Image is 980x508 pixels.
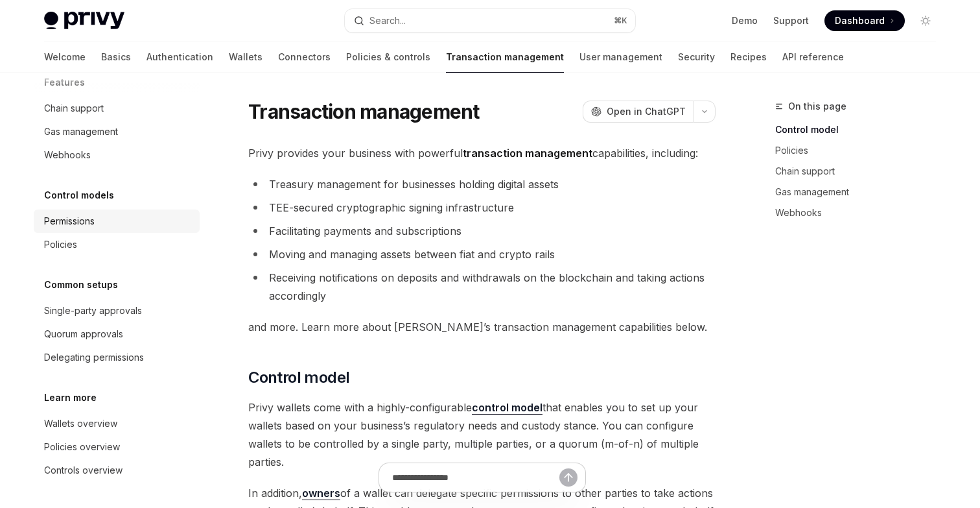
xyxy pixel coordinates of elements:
[44,147,91,163] div: Webhooks
[34,120,200,143] a: Gas management
[446,42,564,73] a: Transaction management
[732,14,758,27] a: Demo
[44,237,77,252] div: Policies
[248,367,349,388] span: Control model
[34,97,200,120] a: Chain support
[775,140,946,161] a: Policies
[824,10,905,31] a: Dashboard
[229,42,262,73] a: Wallets
[915,10,936,31] button: Toggle dark mode
[345,9,635,32] button: Search...⌘K
[44,101,104,116] div: Chain support
[44,303,142,319] div: Single-party approvals
[248,269,716,305] li: Receiving notifications on deposits and withdrawals on the blockchain and taking actions accordingly
[44,390,97,405] h5: Learn more
[248,245,716,263] li: Moving and managing assets between fiat and crypto rails
[346,42,430,73] a: Policies & controls
[44,213,95,229] div: Permissions
[248,199,716,217] li: TEE-secured cryptographic signing infrastructure
[775,202,946,223] a: Webhooks
[34,435,200,459] a: Policies overview
[248,318,716,336] span: and more. Learn more about [PERSON_NAME]’s transaction management capabilities below.
[463,147,592,160] strong: transaction management
[34,210,200,233] a: Permissions
[782,42,844,73] a: API reference
[44,439,120,455] div: Policies overview
[775,161,946,182] a: Chain support
[788,99,846,114] span: On this page
[44,416,117,431] div: Wallets overview
[773,14,809,27] a: Support
[44,326,123,342] div: Quorum approvals
[44,12,124,30] img: light logo
[44,187,114,203] h5: Control models
[34,459,200,482] a: Controls overview
[775,119,946,140] a: Control model
[34,143,200,167] a: Webhooks
[34,346,200,369] a: Delegating permissions
[248,398,716,471] span: Privy wallets come with a highly-configurable that enables you to set up your wallets based on yo...
[278,42,331,73] a: Connectors
[369,13,406,29] div: Search...
[44,463,122,478] div: Controls overview
[835,14,885,27] span: Dashboard
[34,233,200,256] a: Policies
[472,401,542,415] a: control model
[472,401,542,414] strong: control model
[607,105,686,118] span: Open in ChatGPT
[730,42,767,73] a: Recipes
[559,468,577,487] button: Send message
[678,42,715,73] a: Security
[248,222,716,240] li: Facilitating payments and subscriptions
[44,42,86,73] a: Welcome
[34,412,200,435] a: Wallets overview
[101,42,131,73] a: Basics
[579,42,662,73] a: User management
[44,124,118,139] div: Gas management
[44,277,118,293] h5: Common setups
[248,144,716,162] span: Privy provides your business with powerful capabilities, including:
[248,100,480,123] h1: Transaction management
[775,182,946,202] a: Gas management
[583,101,694,123] button: Open in ChatGPT
[614,16,627,26] span: ⌘ K
[34,322,200,346] a: Quorum approvals
[146,42,213,73] a: Authentication
[248,175,716,193] li: Treasury management for businesses holding digital assets
[44,350,144,365] div: Delegating permissions
[34,299,200,322] a: Single-party approvals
